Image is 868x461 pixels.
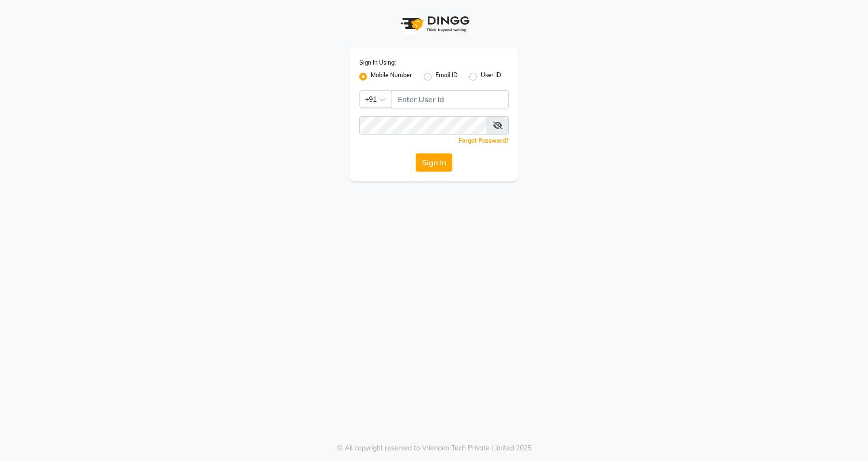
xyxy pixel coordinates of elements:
label: Sign In Using: [359,58,396,67]
input: Username [392,90,509,108]
label: User ID [481,71,501,82]
input: Username [359,116,487,135]
label: Mobile Number [371,71,412,82]
button: Sign In [416,153,452,172]
a: Forgot Password? [459,137,509,144]
label: Email ID [435,71,458,82]
img: logo1.svg [395,10,473,38]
